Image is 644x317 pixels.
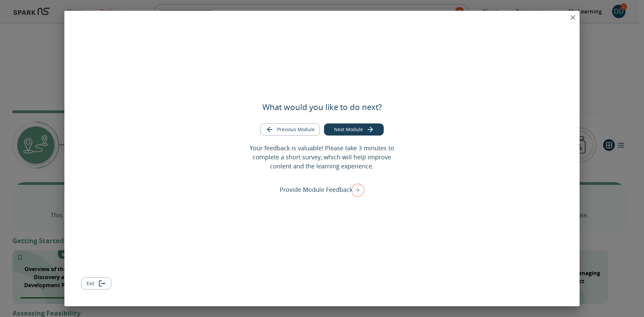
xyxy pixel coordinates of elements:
[260,123,320,136] button: Go to previous module
[81,277,111,290] button: Exit module
[566,11,580,24] button: close
[347,181,364,199] img: right arrow
[280,185,353,194] p: Provide Module Feedback
[262,102,382,112] h5: What would you like to do next?
[324,123,384,136] button: Go to next module
[280,181,364,199] div: Provide Module Feedback
[245,144,399,171] p: Your feedback is valuable! Please take 3 minutes to complete a short survey, which will help impr...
